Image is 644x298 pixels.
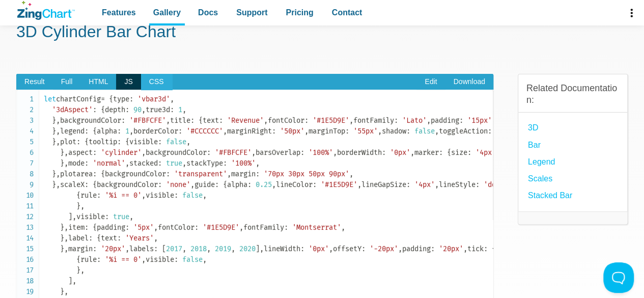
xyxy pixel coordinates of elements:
[129,95,133,103] span: :
[174,191,178,200] span: :
[484,245,488,253] span: :
[93,223,97,232] span: {
[256,245,260,253] span: ]
[52,127,56,136] span: }
[93,105,97,114] span: :
[105,191,142,200] span: '%i == 0'
[447,148,451,157] span: {
[72,212,76,221] span: ,
[321,180,357,189] span: '#1E5D9E'
[125,138,129,146] span: {
[215,148,251,157] span: '#FBFCFE'
[190,180,194,189] span: ,
[166,116,170,125] span: ,
[89,234,93,242] span: :
[85,180,89,189] span: :
[435,127,439,136] span: ,
[406,180,410,189] span: :
[76,191,80,200] span: {
[64,234,68,242] span: ,
[215,180,219,189] span: :
[60,148,64,157] span: }
[203,223,239,232] span: '#1E5D9E'
[64,148,68,157] span: ,
[68,212,72,221] span: ]
[256,159,260,168] span: ,
[97,255,101,264] span: :
[142,191,146,200] span: ,
[80,74,116,90] span: HTML
[414,180,435,189] span: '4px'
[125,245,129,253] span: ,
[116,74,141,90] span: JS
[427,116,431,125] span: ,
[286,6,313,19] span: Pricing
[105,255,142,264] span: '%i == 0'
[239,223,243,232] span: ,
[142,255,146,264] span: ,
[329,245,333,253] span: ,
[475,148,496,157] span: '4px'
[309,245,329,253] span: '0px'
[113,212,129,221] span: true
[85,223,89,232] span: :
[223,180,227,189] span: {
[53,74,81,90] span: Full
[528,172,552,185] a: Scales
[394,116,398,125] span: :
[64,223,68,232] span: ,
[382,148,386,157] span: :
[227,170,231,178] span: ,
[56,170,60,178] span: ,
[526,83,619,106] h3: Related Documentation:
[60,223,64,232] span: }
[125,127,129,136] span: 1
[93,170,97,178] span: :
[223,127,227,136] span: ,
[105,212,109,221] span: :
[345,127,349,136] span: :
[186,138,190,146] span: ,
[56,127,60,136] span: ,
[475,180,480,189] span: :
[528,138,541,152] a: Bar
[166,138,186,146] span: false
[445,74,493,90] a: Download
[72,277,76,285] span: ,
[60,245,64,253] span: }
[357,180,361,189] span: ,
[101,245,125,253] span: '20px'
[125,223,129,232] span: :
[463,245,467,253] span: ,
[439,148,443,157] span: :
[341,223,345,232] span: ,
[117,234,121,242] span: :
[207,148,211,157] span: :
[313,116,349,125] span: '#1E5D9E'
[264,116,268,125] span: ,
[97,234,101,242] span: {
[349,116,353,125] span: ,
[528,155,555,169] a: Legend
[141,74,172,90] span: CSS
[182,159,186,168] span: ,
[154,245,158,253] span: :
[198,6,218,19] span: Docs
[52,116,56,125] span: }
[158,159,162,168] span: :
[410,148,414,157] span: ,
[284,223,288,232] span: :
[300,245,304,253] span: :
[231,245,235,253] span: ,
[142,105,146,114] span: ,
[166,180,190,189] span: 'none'
[178,127,182,136] span: :
[162,245,166,253] span: [
[416,74,445,90] a: Edit
[182,245,186,253] span: ,
[129,212,133,221] span: ,
[247,180,251,189] span: :
[300,148,304,157] span: :
[260,245,264,253] span: ,
[378,127,382,136] span: ,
